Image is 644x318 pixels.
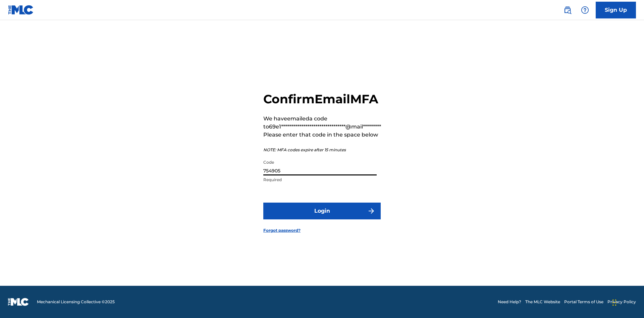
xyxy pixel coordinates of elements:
div: Help [578,3,592,17]
p: NOTE: MFA codes expire after 15 minutes [263,147,381,153]
button: Login [263,203,381,219]
img: MLC Logo [8,5,34,15]
img: search [563,6,572,14]
img: logo [8,298,29,306]
h2: Confirm Email MFA [263,92,381,107]
a: Privacy Policy [607,299,636,305]
a: Sign Up [596,2,636,18]
a: Public Search [561,3,574,17]
a: The MLC Website [525,299,560,305]
img: help [581,6,589,14]
p: Please enter that code in the space below [263,131,381,139]
a: Portal Terms of Use [564,299,603,305]
a: Need Help? [498,299,521,305]
p: Required [263,177,377,183]
a: Forgot password? [263,227,301,233]
div: Drag [612,293,616,313]
img: f7272a7cc735f4ea7f67.svg [367,207,375,215]
span: Mechanical Licensing Collective © 2025 [37,299,115,305]
iframe: Chat Widget [610,286,644,318]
